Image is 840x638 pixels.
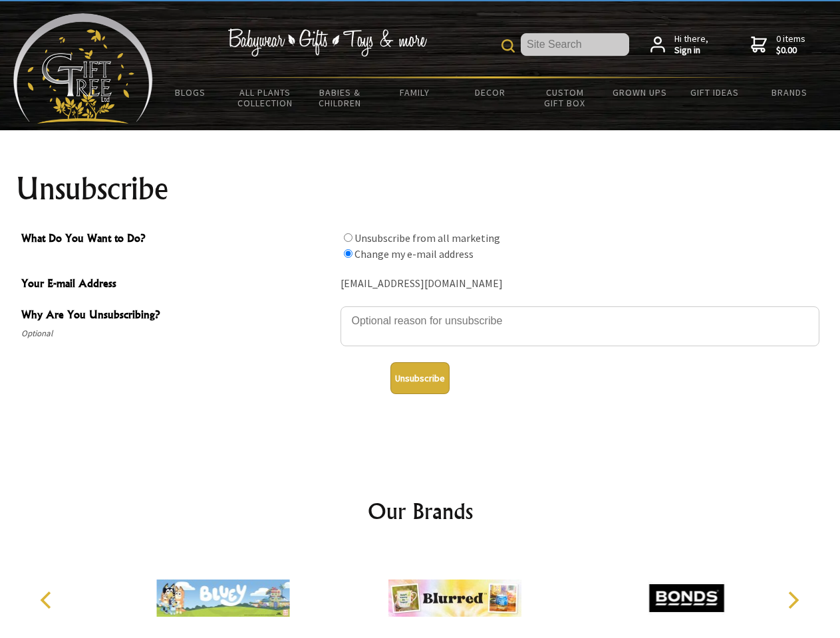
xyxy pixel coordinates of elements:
[341,306,819,346] textarea: Why Are You Unsubscribing?
[227,29,427,56] img: Babywear - Gifts - Toys & more
[521,33,629,56] input: Site Search
[21,275,334,294] span: Your E-mail Address
[33,585,63,615] button: Previous
[751,33,805,56] a: 0 items$0.00
[21,306,334,326] span: Why Are You Unsubscribing?
[650,33,708,56] a: Hi there,Sign in
[13,13,153,124] img: Babyware - Gifts - Toys and more...
[27,495,814,527] h2: Our Brands
[452,78,527,106] a: Decor
[344,249,352,258] input: What Do You Want to Do?
[21,326,334,342] span: Optional
[674,33,708,56] span: Hi there,
[390,362,450,394] button: Unsubscribe
[341,274,819,294] div: [EMAIL_ADDRESS][DOMAIN_NAME]
[16,173,825,205] h1: Unsubscribe
[677,78,752,106] a: Gift Ideas
[752,78,827,106] a: Brands
[228,78,303,117] a: All Plants Collection
[153,78,228,106] a: BLOGS
[776,45,805,56] strong: $0.00
[21,230,334,249] span: What Do You Want to Do?
[778,585,807,615] button: Next
[527,78,603,117] a: Custom Gift Box
[344,233,352,242] input: What Do You Want to Do?
[776,33,805,56] span: 0 items
[354,247,474,261] label: Change my e-mail address
[501,39,515,53] img: product search
[378,78,453,106] a: Family
[303,78,378,117] a: Babies & Children
[602,78,677,106] a: Grown Ups
[674,45,708,56] strong: Sign in
[354,231,500,245] label: Unsubscribe from all marketing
